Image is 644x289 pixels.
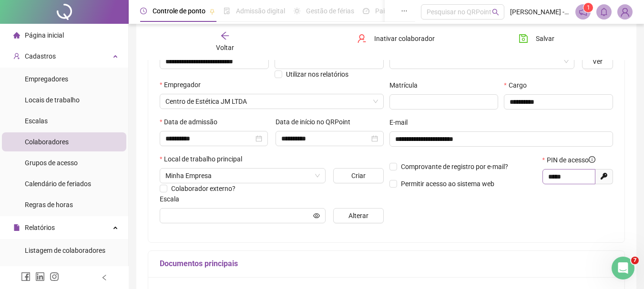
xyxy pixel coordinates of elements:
label: Data de admissão [160,117,224,127]
span: Painel do DP [375,7,412,15]
span: Colaborador externo? [171,185,235,192]
span: sun [294,8,300,14]
span: Comprovante de registro por e-mail? [401,163,508,170]
span: Cadastros [25,52,56,60]
span: eye [313,212,320,219]
label: Data de início no QRPoint [276,117,357,127]
label: Empregador [160,80,207,90]
span: arrow-left [220,31,230,40]
span: user-delete [357,34,367,43]
label: Local de trabalho principal [160,154,248,164]
span: [PERSON_NAME] - [PERSON_NAME] [510,7,570,17]
button: Inativar colaborador [350,31,442,46]
span: left [101,274,108,281]
button: Criar [333,168,383,183]
span: Voltar [216,44,234,51]
h5: Documentos principais [160,258,613,269]
span: Inativar colaborador [374,33,435,44]
label: Matrícula [389,80,424,90]
button: Alterar [333,208,383,223]
span: Empregadores [25,75,68,83]
span: Salvar [536,33,554,44]
img: 64855 [618,5,632,19]
label: Cargo [504,80,532,90]
span: Criar [351,170,366,181]
span: Escalas [25,117,48,125]
span: instagram [50,272,59,281]
label: Escala [160,194,185,204]
span: Colaboradores [25,138,69,146]
span: 7 [631,257,639,264]
span: search [492,9,499,16]
span: Gestão de férias [306,7,354,15]
span: Admissão digital [236,7,285,15]
span: Centro de Estética JM LTDA [165,94,378,109]
span: Grupos de acesso [25,159,78,167]
iframe: Intercom live chat [612,257,634,279]
button: Ver [582,54,613,69]
span: notification [579,8,587,16]
span: user-add [13,53,20,60]
span: Utilizar nos relatórios [286,70,348,78]
span: file-done [224,8,230,14]
span: facebook [21,272,31,281]
span: linkedin [35,272,45,281]
span: Relatórios [25,224,55,231]
span: Página inicial [25,31,64,39]
span: save [519,34,528,43]
span: Calendário de feriados [25,180,91,188]
span: info-circle [589,156,595,163]
span: ellipsis [401,8,408,14]
span: pushpin [209,9,215,14]
span: Regras de horas [25,201,73,209]
span: 1 [587,4,590,11]
span: AV. DOS EXPEDICIONÁRIOS, 476 - RECREIO, VITÓRIA DA CONQUISTA - BA, 45020-310 [165,169,320,183]
span: Locais de trabalho [25,96,80,104]
span: Alterar [348,210,368,221]
span: Ver [593,56,603,67]
label: E-mail [389,117,414,128]
span: Permitir acesso ao sistema web [401,180,494,188]
span: PIN de acesso [547,155,595,165]
sup: 1 [583,3,593,12]
span: Controle de ponto [153,7,205,15]
span: home [13,32,20,39]
span: bell [600,8,608,16]
span: clock-circle [140,8,147,14]
button: Salvar [511,31,562,46]
span: dashboard [363,8,369,14]
span: Listagem de colaboradores [25,247,105,254]
span: file [13,224,20,231]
